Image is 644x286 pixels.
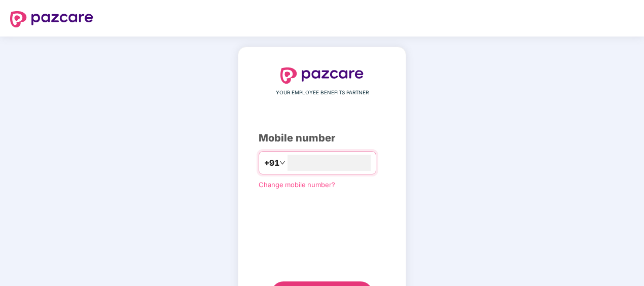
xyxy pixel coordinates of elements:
[276,89,369,97] span: YOUR EMPLOYEE BENEFITS PARTNER
[280,67,364,84] img: logo
[279,160,285,166] span: down
[259,130,385,146] div: Mobile number
[264,157,279,169] span: +91
[10,11,93,27] img: logo
[259,181,335,189] a: Change mobile number?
